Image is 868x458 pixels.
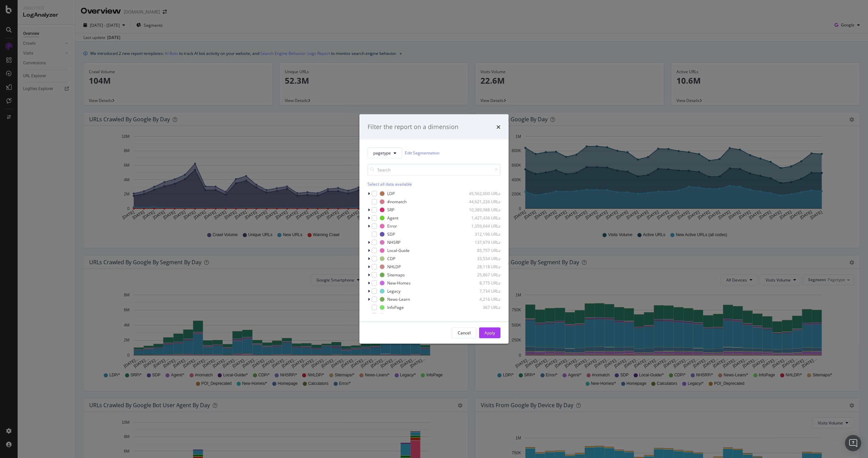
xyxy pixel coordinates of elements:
[387,256,395,262] div: CDP
[373,150,391,156] span: pagetype
[467,231,500,237] div: 312,196 URLs
[368,123,458,131] div: Filter the report on a dimension
[845,435,861,451] div: Open Intercom Messenger
[368,181,500,187] div: Select all data available
[467,280,500,286] div: 8,775 URLs
[387,199,407,205] div: #nomatch
[387,305,404,310] div: InfoPage
[467,207,500,213] div: 10,389,988 URLs
[387,264,401,270] div: NHLDP
[467,305,500,310] div: 367 URLs
[467,256,500,262] div: 33,534 URLs
[387,231,395,237] div: SDP
[387,280,411,286] div: New-Homes
[479,327,500,338] button: Apply
[387,223,397,229] div: Error
[467,288,500,294] div: 7,734 URLs
[368,164,500,175] input: Search
[452,327,476,338] button: Cancel
[467,248,500,253] div: 85,757 URLs
[467,191,500,196] div: 45,562,000 URLs
[467,272,500,278] div: 25,867 URLs
[467,199,500,205] div: 44,621,226 URLs
[467,215,500,221] div: 1,427,436 URLs
[387,296,410,302] div: News-Learn
[387,207,394,213] div: SRP
[387,191,395,196] div: LDP
[387,288,400,294] div: Legacy
[467,264,500,270] div: 28,118 URLs
[387,313,418,318] div: POI_Deprecated
[496,123,500,131] div: times
[359,114,509,344] div: modal
[405,149,439,157] a: Edit Segmentation
[387,272,405,278] div: Sitemaps
[467,240,500,245] div: 137,979 URLs
[467,313,500,318] div: 82 URLs
[368,147,402,158] button: pagetype
[458,330,471,336] div: Cancel
[387,215,398,221] div: Agent
[387,248,410,253] div: Local-Guide
[467,223,500,229] div: 1,359,644 URLs
[485,330,495,336] div: Apply
[387,240,400,245] div: NHSRP
[467,296,500,302] div: 4,216 URLs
